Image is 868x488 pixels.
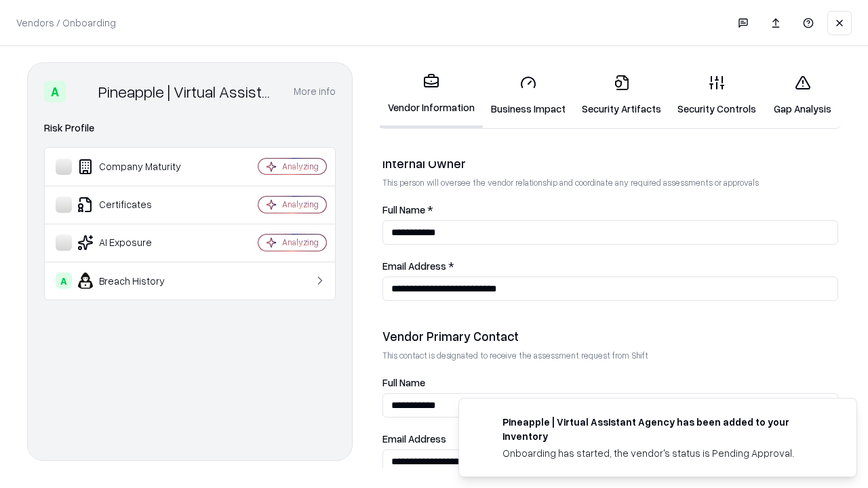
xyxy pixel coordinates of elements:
div: Pineapple | Virtual Assistant Agency has been added to your inventory [502,415,824,443]
a: Vendor Information [380,62,483,128]
label: Email Address [382,434,838,444]
div: Company Maturity [56,159,218,175]
div: AI Exposure [56,235,218,251]
button: More info [294,79,336,104]
div: Pineapple | Virtual Assistant Agency [98,81,277,102]
div: Analyzing [282,161,319,172]
div: Analyzing [282,199,319,210]
p: This contact is designated to receive the assessment request from Shift [382,350,838,361]
img: Pineapple | Virtual Assistant Agency [71,81,93,102]
p: Vendors / Onboarding [16,16,116,30]
div: Analyzing [282,237,319,248]
div: Certificates [56,197,218,213]
p: This person will oversee the vendor relationship and coordinate any required assessments or appro... [382,177,838,188]
label: Email Address * [382,261,838,271]
div: Risk Profile [44,120,336,136]
div: A [44,81,66,102]
a: Gap Analysis [764,64,841,127]
a: Security Controls [669,64,764,127]
a: Business Impact [483,64,574,127]
div: Vendor Primary Contact [382,328,838,344]
div: A [56,272,72,289]
label: Full Name [382,378,838,388]
div: Internal Owner [382,155,838,171]
a: Security Artifacts [574,64,669,127]
div: Onboarding has started, the vendor's status is Pending Approval. [502,446,824,460]
img: trypineapple.com [475,415,492,431]
label: Full Name * [382,205,838,215]
div: Breach History [56,272,218,289]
